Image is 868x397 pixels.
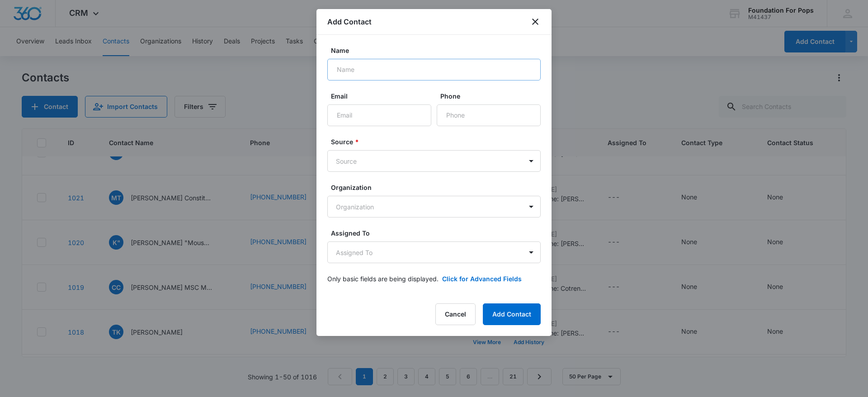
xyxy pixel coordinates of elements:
h1: Add Contact [327,16,372,27]
button: Click for Advanced Fields [442,274,522,284]
label: Assigned To [331,228,544,238]
label: Organization [331,183,544,192]
button: Add Contact [483,303,541,325]
label: Name [331,46,544,55]
label: Phone [440,91,544,101]
button: close [530,16,541,27]
label: Email [331,91,435,101]
input: Phone [437,104,541,126]
label: Source [331,137,544,147]
input: Name [327,59,541,80]
p: Only basic fields are being displayed. [327,274,439,284]
button: Cancel [435,303,476,325]
input: Email [327,104,431,126]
